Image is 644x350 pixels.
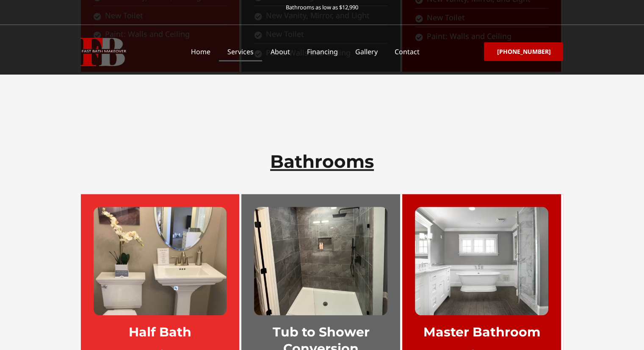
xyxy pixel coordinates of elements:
a: Contact [386,42,428,61]
img: Fast Bath Makeover icon [80,38,126,66]
span: Master Bathroom [423,324,540,340]
h2: Bathrooms [85,150,559,173]
a: About [262,42,299,61]
span: Half Bath [129,324,191,340]
a: [PHONE_NUMBER] [484,42,563,61]
a: Gallery [346,42,386,61]
span: [PHONE_NUMBER] [497,49,550,55]
a: Services [219,42,262,61]
a: Home [182,42,219,61]
a: Financing [299,42,346,61]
